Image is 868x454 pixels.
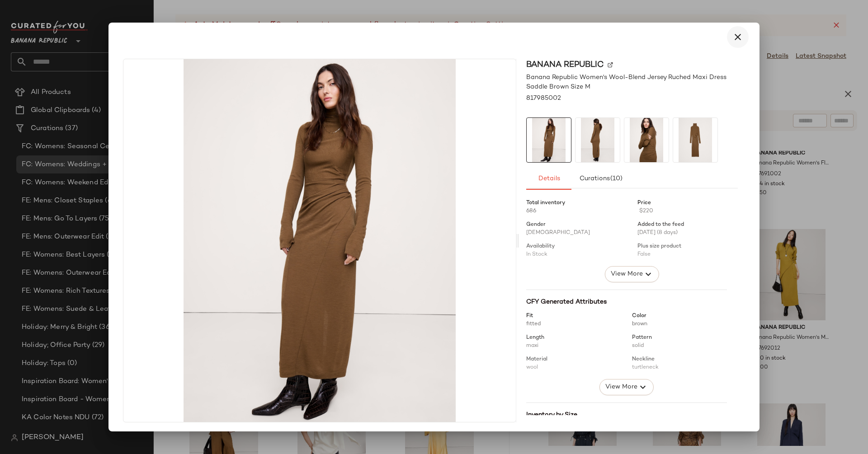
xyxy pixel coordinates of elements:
img: cn60390574.jpg [576,118,620,162]
span: 817985002 [526,94,561,103]
span: Banana Republic Women's Wool-Blend Jersey Ruched Maxi Dress Saddle Brown Size M [526,73,738,92]
img: svg%3e [608,62,613,68]
span: Curations [579,175,623,183]
img: cn60390309.jpg [123,59,516,422]
div: Inventory by Size [526,410,727,420]
span: Details [538,175,560,183]
span: Banana Republic [526,59,604,71]
img: cn60390583.jpg [624,118,669,162]
span: View More [605,382,637,393]
button: View More [599,379,654,395]
div: CFY Generated Attributes [526,297,727,307]
span: View More [610,269,643,280]
button: View More [605,266,659,282]
img: cn60390587.jpg [673,118,717,162]
img: cn60390309.jpg [527,118,571,162]
span: (10) [610,175,623,183]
